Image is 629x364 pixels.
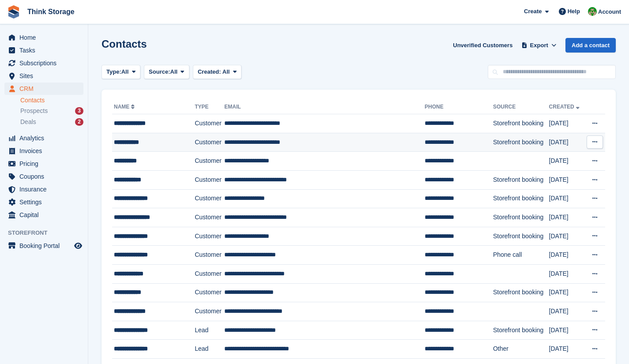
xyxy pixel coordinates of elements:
[195,208,224,227] td: Customer
[493,114,549,133] td: Storefront booking
[193,65,241,79] button: Created: All
[4,240,83,252] a: menu
[449,38,516,53] a: Unverified Customers
[549,114,585,133] td: [DATE]
[20,96,83,105] a: Contacts
[19,170,72,183] span: Coupons
[195,114,224,133] td: Customer
[530,41,548,50] span: Export
[195,100,224,114] th: Type
[8,229,88,237] span: Storefront
[19,145,72,157] span: Invoices
[493,170,549,189] td: Storefront booking
[24,4,78,19] a: Think Storage
[20,106,83,116] a: Prospects 3
[493,340,549,359] td: Other
[106,68,121,76] span: Type:
[4,70,83,82] a: menu
[524,7,542,16] span: Create
[549,170,585,189] td: [DATE]
[493,283,549,302] td: Storefront booking
[20,117,83,127] a: Deals 2
[4,57,83,69] a: menu
[19,31,72,44] span: Home
[4,183,83,195] a: menu
[222,68,230,75] span: All
[549,227,585,246] td: [DATE]
[102,38,147,50] h1: Contacts
[4,145,83,157] a: menu
[493,100,549,114] th: Source
[493,246,549,265] td: Phone call
[195,321,224,340] td: Lead
[565,38,616,53] a: Add a contact
[195,302,224,321] td: Customer
[549,340,585,359] td: [DATE]
[144,65,189,79] button: Source: All
[195,246,224,265] td: Customer
[549,246,585,265] td: [DATE]
[195,133,224,152] td: Customer
[195,340,224,359] td: Lead
[549,283,585,302] td: [DATE]
[4,83,83,95] a: menu
[549,208,585,227] td: [DATE]
[549,152,585,171] td: [DATE]
[19,57,72,69] span: Subscriptions
[19,240,72,252] span: Booking Portal
[19,70,72,82] span: Sites
[549,264,585,283] td: [DATE]
[19,83,72,95] span: CRM
[549,302,585,321] td: [DATE]
[493,227,549,246] td: Storefront booking
[198,68,221,75] span: Created:
[493,189,549,208] td: Storefront booking
[19,183,72,195] span: Insurance
[73,240,83,251] a: Preview store
[4,209,83,221] a: menu
[4,158,83,170] a: menu
[425,100,493,114] th: Phone
[75,107,83,115] div: 3
[75,118,83,126] div: 2
[7,5,20,19] img: stora-icon-8386f47178a22dfd0bd8f6a31ec36ba5ce8667c1dd55bd0f319d3a0aa187defe.svg
[195,189,224,208] td: Customer
[549,133,585,152] td: [DATE]
[4,44,83,56] a: menu
[195,170,224,189] td: Customer
[195,227,224,246] td: Customer
[493,133,549,152] td: Storefront booking
[493,321,549,340] td: Storefront booking
[102,65,140,79] button: Type: All
[549,189,585,208] td: [DATE]
[224,100,425,114] th: Email
[149,68,170,76] span: Source:
[4,31,83,44] a: menu
[121,68,129,76] span: All
[19,209,72,221] span: Capital
[568,7,580,16] span: Help
[19,132,72,144] span: Analytics
[19,44,72,56] span: Tasks
[598,8,621,16] span: Account
[19,158,72,170] span: Pricing
[195,152,224,171] td: Customer
[4,170,83,183] a: menu
[4,196,83,208] a: menu
[195,283,224,302] td: Customer
[170,68,178,76] span: All
[195,264,224,283] td: Customer
[588,7,597,16] img: Sarah Mackie
[19,196,72,208] span: Settings
[493,208,549,227] td: Storefront booking
[20,107,48,115] span: Prospects
[114,104,136,110] a: Name
[20,118,36,126] span: Deals
[549,104,581,110] a: Created
[520,38,558,53] button: Export
[549,321,585,340] td: [DATE]
[4,132,83,144] a: menu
